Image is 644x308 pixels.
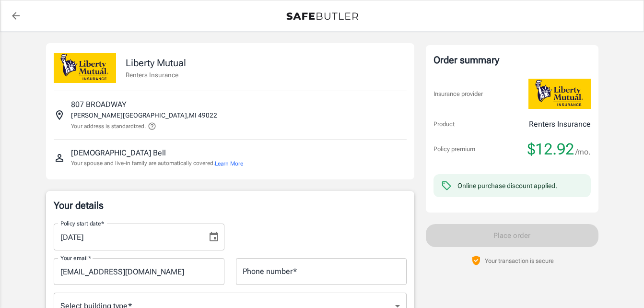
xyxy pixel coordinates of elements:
p: Product [433,119,455,129]
p: Liberty Mutual [126,56,186,70]
div: Online purchase discount applied. [457,181,557,190]
img: Liberty Mutual [528,79,591,109]
input: MM/DD/YYYY [54,224,200,250]
svg: Insured address [54,109,65,121]
p: Your spouse and live-in family are automatically covered. [71,159,243,168]
div: Order summary [433,53,591,67]
p: [DEMOGRAPHIC_DATA] Bell [71,147,166,159]
span: /mo. [575,145,591,159]
a: back to quotes [6,6,25,25]
img: Liberty Mutual [54,53,116,83]
button: Learn More [215,159,243,168]
input: Enter email [54,258,224,285]
p: 807 BROADWAY [71,99,127,110]
p: Insurance provider [433,89,483,99]
input: Enter number [236,258,407,285]
p: Your address is standardized. [71,122,146,130]
label: Your email [60,254,91,262]
p: Renters Insurance [529,118,591,130]
img: Back to quotes [286,12,358,20]
p: Renters Insurance [126,70,186,80]
p: [PERSON_NAME][GEOGRAPHIC_DATA] , MI 49022 [71,110,217,120]
label: Policy start date [60,219,105,227]
p: Your transaction is secure [485,256,554,265]
svg: Insured person [54,152,65,164]
span: $12.92 [527,140,574,159]
p: Policy premium [433,144,475,154]
button: Choose date, selected date is Sep 5, 2025 [204,227,223,247]
p: Your details [54,199,407,212]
